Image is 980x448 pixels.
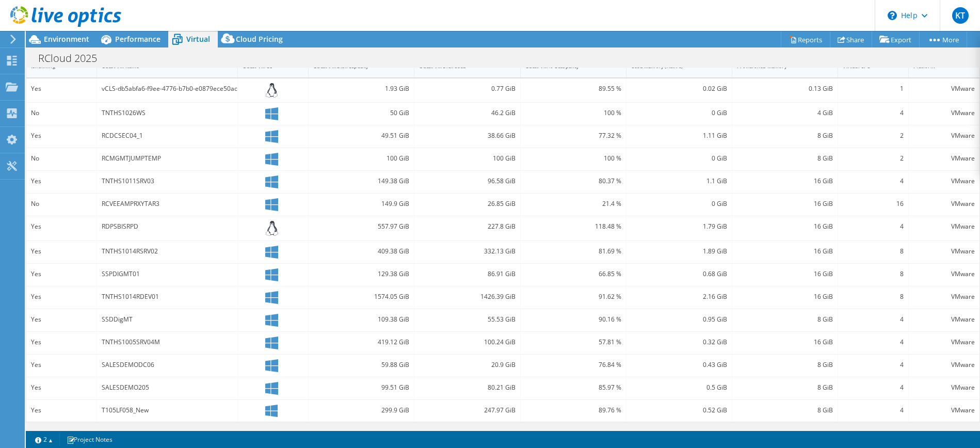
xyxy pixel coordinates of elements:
div: 100 % [525,107,621,119]
div: 4 [843,107,904,119]
div: 26.85 GiB [419,198,515,210]
div: 8 GiB [737,359,833,371]
div: 50 GiB [313,107,409,119]
div: 4 [843,337,904,348]
div: 86.91 GiB [419,268,515,280]
div: 96.58 GiB [419,175,515,187]
div: 4 [843,405,904,416]
div: Yes [31,382,92,393]
div: 409.38 GiB [313,246,409,257]
div: SSDDigMT [102,314,233,325]
div: VMware [913,246,975,257]
div: VMware [913,337,975,348]
div: 557.97 GiB [313,221,409,232]
div: 80.37 % [525,175,621,187]
div: 227.8 GiB [419,221,515,232]
div: 0 GiB [631,107,727,119]
div: Yes [31,337,92,348]
div: Yes [31,83,92,94]
div: No [31,198,92,210]
div: 0 GiB [631,198,727,210]
div: 109.38 GiB [313,314,409,325]
div: 0.77 GiB [419,83,515,94]
div: RCMGMTJUMPTEMP [102,153,233,164]
div: 129.38 GiB [313,268,409,280]
div: 81.69 % [525,246,621,257]
div: 91.62 % [525,291,621,302]
div: No [31,153,92,164]
div: 0.43 GiB [631,359,727,371]
div: VMware [913,268,975,280]
div: SALESDEMODC06 [102,359,233,371]
svg: \n [888,11,897,20]
div: 55.53 GiB [419,314,515,325]
div: VMware [913,107,975,119]
div: SSPDIGMT01 [102,268,233,280]
div: 419.12 GiB [313,337,409,348]
div: 66.85 % [525,268,621,280]
span: Cloud Pricing [236,34,283,44]
div: 100 GiB [313,153,409,164]
div: TNTHS1014RSRV02 [102,246,233,257]
div: 8 GiB [737,405,833,416]
div: VMware [913,291,975,302]
div: 8 GiB [737,130,833,141]
div: 247.97 GiB [419,405,515,416]
div: TNTHS1026WS [102,107,233,119]
div: 0.13 GiB [737,83,833,94]
div: 100 % [525,153,621,164]
div: Yes [31,405,92,416]
div: 8 [843,268,904,280]
a: Project Notes [59,433,120,446]
div: VMware [913,130,975,141]
div: 1.79 GiB [631,221,727,232]
div: RDPSBISRPD [102,221,233,232]
div: 0.5 GiB [631,382,727,393]
div: 59.88 GiB [313,359,409,371]
span: KT [952,7,969,24]
div: 16 GiB [737,337,833,348]
a: Reports [781,31,830,47]
div: 20.9 GiB [419,359,515,371]
div: 85.97 % [525,382,621,393]
div: 80.21 GiB [419,382,515,393]
div: No [31,107,92,119]
div: 16 GiB [737,246,833,257]
div: Yes [31,175,92,187]
div: 1.93 GiB [313,83,409,94]
div: 2 [843,153,904,164]
div: 8 GiB [737,314,833,325]
a: 2 [28,433,60,446]
div: 8 GiB [737,382,833,393]
span: Virtual [186,34,210,44]
div: 8 [843,291,904,302]
div: 4 [843,382,904,393]
div: 0 GiB [631,153,727,164]
div: 77.32 % [525,130,621,141]
div: 149.9 GiB [313,198,409,210]
div: 99.51 GiB [313,382,409,393]
div: 38.66 GiB [419,130,515,141]
div: VMware [913,314,975,325]
div: 100 GiB [419,153,515,164]
div: 8 [843,246,904,257]
div: 0.95 GiB [631,314,727,325]
div: 149.38 GiB [313,175,409,187]
div: 90.16 % [525,314,621,325]
div: 0.68 GiB [631,268,727,280]
div: 8 GiB [737,153,833,164]
div: 2 [843,130,904,141]
div: 0.32 GiB [631,337,727,348]
div: 76.84 % [525,359,621,371]
div: 118.48 % [525,221,621,232]
div: Yes [31,268,92,280]
h1: RCloud 2025 [34,53,113,64]
div: 0.52 GiB [631,405,727,416]
div: 49.51 GiB [313,130,409,141]
div: VMware [913,405,975,416]
div: 2.16 GiB [631,291,727,302]
div: 100.24 GiB [419,337,515,348]
div: 1426.39 GiB [419,291,515,302]
div: 332.13 GiB [419,246,515,257]
div: 1.1 GiB [631,175,727,187]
